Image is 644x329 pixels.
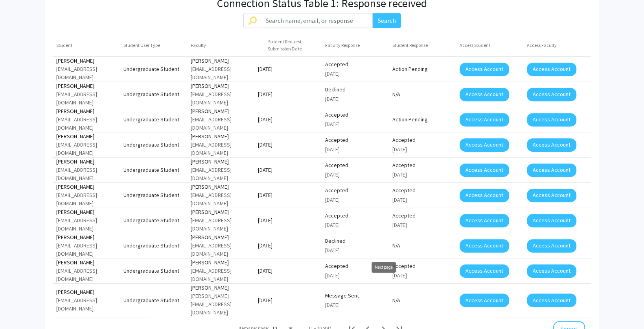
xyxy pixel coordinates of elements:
button: Access Account [460,264,509,278]
div: Faculty Response [325,42,360,49]
div: Accepted [392,186,453,195]
div: [EMAIL_ADDRESS][DOMAIN_NAME] [191,191,252,208]
mat-cell: [DATE] [255,60,322,79]
button: Access Account [527,239,576,253]
div: [PERSON_NAME] [191,158,252,166]
div: [PERSON_NAME] [56,132,117,141]
div: [EMAIL_ADDRESS][DOMAIN_NAME] [56,90,117,107]
button: Search [373,13,401,28]
div: Faculty [191,42,206,49]
div: Accepted [392,136,453,144]
div: [PERSON_NAME] [191,107,252,115]
div: [DATE] [325,246,386,255]
div: [EMAIL_ADDRESS][DOMAIN_NAME] [56,267,117,283]
button: Access Account [460,88,509,101]
div: [EMAIL_ADDRESS][DOMAIN_NAME] [56,65,117,82]
input: Search name, email, or response [261,13,373,28]
div: [PERSON_NAME] [191,208,252,216]
button: Access Account [527,294,576,307]
div: [PERSON_NAME] [56,183,117,191]
div: Accepted [325,212,386,220]
div: [PERSON_NAME][EMAIL_ADDRESS][DOMAIN_NAME] [191,292,252,317]
div: Accepted [325,161,386,169]
div: Accepted [325,262,386,270]
div: Accepted [392,212,453,220]
div: [DATE] [325,95,386,103]
div: Student Response [392,42,428,49]
div: [EMAIL_ADDRESS][DOMAIN_NAME] [191,90,252,107]
button: Access Account [527,189,576,202]
div: [PERSON_NAME] [191,57,252,65]
div: [DATE] [392,196,453,204]
div: [PERSON_NAME] [191,284,252,292]
mat-cell: Undergraduate Student [120,110,188,129]
div: [EMAIL_ADDRESS][DOMAIN_NAME] [56,191,117,208]
button: Access Account [527,88,576,101]
div: [PERSON_NAME] [191,258,252,267]
div: [PERSON_NAME] [191,132,252,141]
button: Access Account [460,239,509,253]
mat-cell: Action Pending [389,110,456,129]
mat-cell: Undergraduate Student [120,161,188,180]
div: Student Response [392,42,435,49]
div: [DATE] [325,145,386,154]
mat-cell: [DATE] [255,186,322,205]
div: [PERSON_NAME] [56,158,117,166]
div: Student Request Submission Date [258,38,312,52]
div: Accepted [325,136,386,144]
div: Declined [325,237,386,245]
div: [PERSON_NAME] [56,57,117,65]
div: [EMAIL_ADDRESS][DOMAIN_NAME] [191,65,252,82]
mat-cell: N/A [389,291,456,310]
mat-cell: [DATE] [255,85,322,104]
mat-cell: [DATE] [255,262,322,281]
div: [EMAIL_ADDRESS][DOMAIN_NAME] [56,242,117,258]
div: [EMAIL_ADDRESS][DOMAIN_NAME] [191,242,252,258]
button: Access Account [460,138,509,152]
button: Access Account [527,214,576,227]
mat-cell: [DATE] [255,161,322,180]
div: [EMAIL_ADDRESS][DOMAIN_NAME] [191,267,252,283]
div: [PERSON_NAME] [56,107,117,115]
div: Faculty Response [325,42,367,49]
div: [PERSON_NAME] [191,82,252,90]
div: [EMAIL_ADDRESS][DOMAIN_NAME] [56,216,117,233]
button: Access Account [460,214,509,227]
div: Accepted [392,161,453,169]
mat-header-cell: Access Student [456,34,524,56]
div: [PERSON_NAME] [56,233,117,242]
div: [DATE] [392,221,453,229]
div: [DATE] [392,171,453,179]
div: [PERSON_NAME] [56,288,117,296]
div: [EMAIL_ADDRESS][DOMAIN_NAME] [191,166,252,182]
div: Accepted [325,60,386,69]
button: Access Account [527,164,576,177]
mat-cell: Action Pending [389,60,456,79]
div: Faculty [191,42,213,49]
button: Access Account [460,113,509,126]
div: Student Request Submission Date [258,38,319,52]
mat-cell: Undergraduate Student [120,291,188,310]
button: Access Account [460,164,509,177]
mat-header-cell: Access Faculty [524,34,591,56]
div: Student User Type [123,42,160,49]
div: Accepted [325,186,386,195]
div: [PERSON_NAME] [56,258,117,267]
div: [EMAIL_ADDRESS][DOMAIN_NAME] [191,216,252,233]
div: [EMAIL_ADDRESS][DOMAIN_NAME] [191,115,252,132]
mat-cell: Undergraduate Student [120,85,188,104]
div: [DATE] [325,70,386,78]
mat-cell: Undergraduate Student [120,136,188,154]
div: Accepted [392,262,453,270]
div: [PERSON_NAME] [191,233,252,242]
div: [DATE] [325,271,386,280]
mat-cell: Undergraduate Student [120,186,188,205]
button: Access Account [460,63,509,76]
div: Accepted [325,111,386,119]
mat-cell: N/A [389,236,456,255]
div: [DATE] [325,301,386,309]
div: [PERSON_NAME] [191,183,252,191]
iframe: Chat [6,294,33,323]
mat-cell: Undergraduate Student [120,211,188,230]
button: Access Account [460,294,509,307]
